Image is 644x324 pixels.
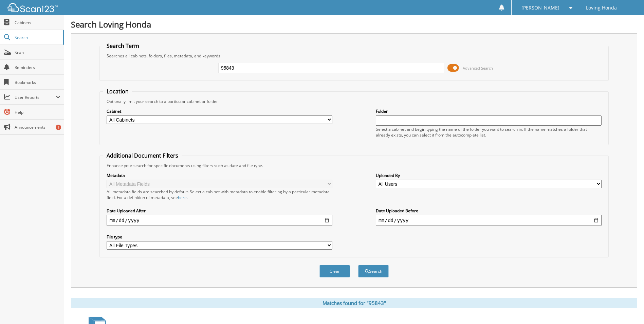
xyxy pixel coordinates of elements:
[103,152,182,159] legend: Additional Document Filters
[15,124,60,130] span: Announcements
[71,19,637,30] h1: Search Loving Honda
[15,35,59,40] span: Search
[15,109,60,115] span: Help
[463,66,493,71] span: Advanced Search
[107,173,332,178] label: Metadata
[376,126,602,138] div: Select a cabinet and begin typing the name of the folder you want to search in. If the name match...
[103,98,605,104] div: Optionally limit your search to a particular cabinet or folder
[178,195,187,200] a: here
[7,3,58,12] img: scan123-logo-white.svg
[376,173,602,178] label: Uploaded By
[107,215,332,226] input: start
[319,265,350,277] button: Clear
[56,125,61,130] div: 1
[103,163,605,168] div: Enhance your search for specific documents using filters such as date and file type.
[376,208,602,214] label: Date Uploaded Before
[15,20,60,25] span: Cabinets
[521,6,559,10] span: [PERSON_NAME]
[586,6,617,10] span: Loving Honda
[376,108,602,114] label: Folder
[107,234,332,240] label: File type
[15,79,60,85] span: Bookmarks
[103,88,132,95] legend: Location
[15,94,56,100] span: User Reports
[107,189,332,200] div: All metadata fields are searched by default. Select a cabinet with metadata to enable filtering b...
[15,50,60,55] span: Scan
[107,208,332,214] label: Date Uploaded After
[15,65,60,70] span: Reminders
[103,42,143,50] legend: Search Term
[107,108,332,114] label: Cabinet
[103,53,605,59] div: Searches all cabinets, folders, files, metadata, and keywords
[358,265,389,277] button: Search
[376,215,602,226] input: end
[71,298,637,308] div: Matches found for "95843"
